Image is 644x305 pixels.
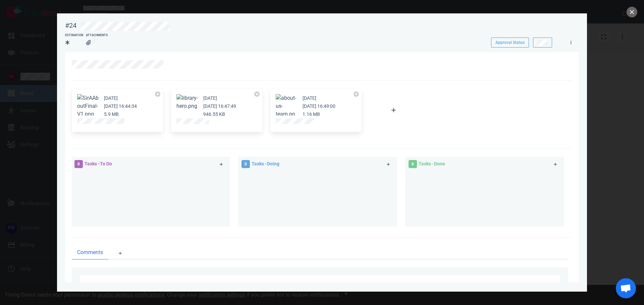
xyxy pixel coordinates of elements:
[86,33,108,38] div: Attachments
[616,278,636,298] div: Open de chat
[409,160,417,168] span: 0
[85,161,112,166] span: Tasks - To Do
[303,111,320,117] small: 1.16 MB
[419,161,445,166] span: Tasks - Done
[65,33,83,38] div: Estimation
[104,111,119,117] small: 5.9 MB
[627,7,637,17] button: close
[176,94,198,110] button: Zoom image
[77,248,103,256] span: Comments
[74,160,83,168] span: 0
[77,94,99,118] button: Zoom image
[252,161,279,166] span: Tasks - Doing
[491,37,529,48] button: Approval Status
[203,111,225,117] small: 946.55 KB
[276,94,297,126] button: Zoom image
[65,21,76,30] div: #24
[203,95,217,101] small: [DATE]
[104,103,137,109] small: [DATE] 16:44:34
[203,103,236,109] small: [DATE] 16:47:49
[241,160,250,168] span: 0
[303,95,316,101] small: [DATE]
[104,95,118,101] small: [DATE]
[303,103,335,109] small: [DATE] 16:49:00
